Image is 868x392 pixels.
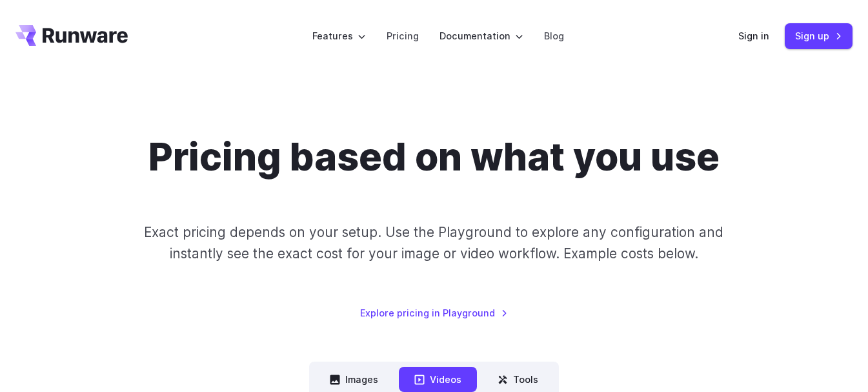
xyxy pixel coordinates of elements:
a: Pricing [387,28,419,43]
button: Tools [482,367,554,392]
p: Exact pricing depends on your setup. Use the Playground to explore any configuration and instantl... [141,222,727,265]
a: Blog [544,28,564,43]
label: Features [312,28,366,43]
button: Videos [399,367,477,392]
a: Go to / [15,25,128,46]
h1: Pricing based on what you use [148,134,720,180]
a: Sign up [785,23,853,48]
label: Documentation [439,28,523,43]
a: Explore pricing in Playground [360,305,508,320]
button: Images [314,367,394,392]
a: Sign in [738,28,769,43]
